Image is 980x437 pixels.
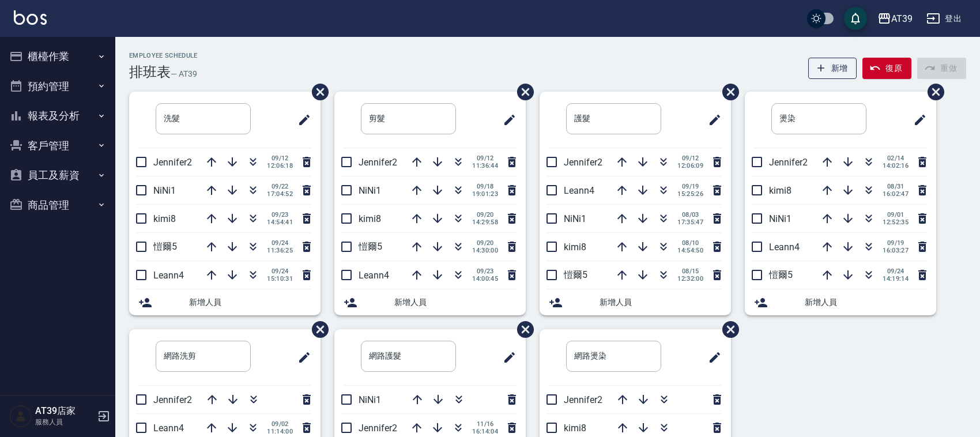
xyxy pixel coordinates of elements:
h5: AT39店家 [35,405,94,417]
input: 排版標題 [156,103,251,134]
span: Leann4 [359,270,389,281]
span: 08/03 [677,211,703,218]
input: 排版標題 [361,341,456,372]
span: 02/14 [883,155,909,162]
img: Person [9,405,32,428]
span: 08/31 [883,183,909,190]
span: 12:32:00 [677,275,703,282]
span: 愷爾5 [769,269,793,280]
button: AT39 [873,7,917,31]
span: Jennifer2 [769,157,808,168]
span: 09/23 [267,211,293,218]
span: 09/18 [472,183,498,190]
span: NiNi1 [153,185,176,196]
button: 商品管理 [5,190,111,220]
span: 14:29:58 [472,218,498,226]
span: Leann4 [564,185,594,196]
span: NiNi1 [359,185,381,196]
span: kimi8 [359,213,381,224]
span: 新增人員 [394,296,517,308]
span: 修改班表的標題 [291,106,311,134]
span: 14:02:16 [883,162,909,169]
span: 刪除班表 [714,312,741,346]
span: 14:30:00 [472,247,498,254]
span: 09/22 [267,183,293,190]
span: 09/12 [267,155,293,162]
button: 新增 [808,58,857,79]
span: 16:02:47 [883,190,909,198]
span: 09/12 [472,155,498,162]
button: 復原 [862,58,911,79]
span: 09/23 [472,268,498,275]
button: 櫃檯作業 [5,42,111,71]
span: 09/20 [472,211,498,218]
input: 排版標題 [156,341,251,372]
span: 刪除班表 [303,75,330,109]
h2: Employee Schedule [129,52,198,59]
span: 刪除班表 [919,75,946,109]
span: 修改班表的標題 [701,344,722,371]
span: Jennifer2 [359,157,397,168]
span: 15:10:31 [267,275,293,282]
span: 19:01:23 [472,190,498,198]
span: Leann4 [769,242,800,253]
span: 14:19:14 [883,275,909,282]
div: 新增人員 [745,289,936,315]
span: 09/24 [267,239,293,247]
h6: — AT39 [171,68,197,80]
span: 修改班表的標題 [906,106,927,134]
button: 客戶管理 [5,131,111,161]
button: 員工及薪資 [5,160,111,190]
span: 09/24 [883,268,909,275]
input: 排版標題 [566,103,661,134]
span: NiNi1 [359,394,381,405]
span: 刪除班表 [303,312,330,346]
span: 愷爾5 [359,241,382,252]
button: 預約管理 [5,71,111,101]
span: 09/19 [677,183,703,190]
span: kimi8 [564,423,586,434]
button: save [844,7,867,30]
span: kimi8 [564,242,586,253]
span: NiNi1 [564,213,586,224]
div: 新增人員 [540,289,731,315]
span: 16:03:27 [883,247,909,254]
span: 09/20 [472,239,498,247]
span: 15:25:26 [677,190,703,198]
input: 排版標題 [566,341,661,372]
span: 16:14:04 [472,428,498,435]
span: Leann4 [153,270,184,281]
span: 12:06:18 [267,162,293,169]
div: AT39 [891,12,913,26]
span: 12:52:35 [883,218,909,226]
span: 11/16 [472,420,498,428]
span: 09/19 [883,239,909,247]
span: 修改班表的標題 [291,344,311,371]
span: 新增人員 [189,296,311,308]
span: 刪除班表 [714,75,741,109]
span: 09/12 [677,155,703,162]
span: 愷爾5 [153,241,177,252]
span: Jennifer2 [359,423,397,434]
span: 刪除班表 [508,312,536,346]
span: 17:04:52 [267,190,293,198]
span: 08/15 [677,268,703,275]
span: Jennifer2 [153,157,192,168]
span: kimi8 [769,185,791,196]
span: 修改班表的標題 [701,106,722,134]
div: 新增人員 [334,289,526,315]
span: 08/10 [677,239,703,247]
span: 新增人員 [805,296,927,308]
span: 09/02 [267,420,293,428]
span: 17:35:47 [677,218,703,226]
span: 14:54:41 [267,218,293,226]
div: 新增人員 [129,289,321,315]
img: Logo [14,10,47,25]
h3: 排班表 [129,64,171,80]
span: kimi8 [153,213,176,224]
span: 09/01 [883,211,909,218]
span: 11:36:25 [267,247,293,254]
span: 愷爾5 [564,269,587,280]
button: 報表及分析 [5,101,111,131]
span: 修改班表的標題 [496,344,517,371]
